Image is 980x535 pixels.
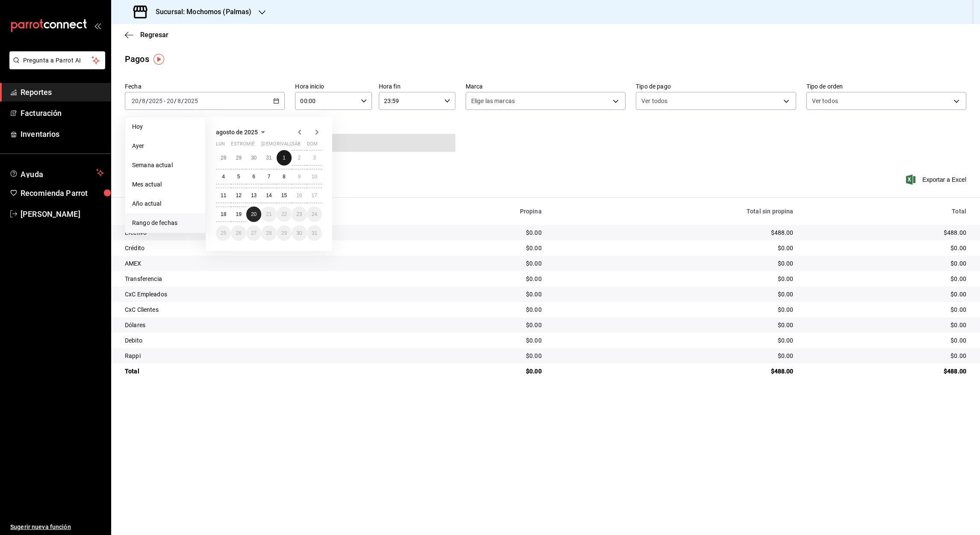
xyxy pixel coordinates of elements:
[261,188,276,203] button: 14 de agosto de 2025
[407,290,542,299] div: $0.00
[221,211,226,217] abbr: 18 de agosto de 2025
[466,83,626,89] label: Marca
[251,155,257,161] abbr: 30 de julio de 2025
[266,230,272,236] abbr: 28 de agosto de 2025
[807,275,966,283] div: $0.00
[292,169,307,184] button: 9 de agosto de 2025
[125,275,394,283] div: Transferencia
[142,98,146,104] input: --
[132,142,198,151] span: Ayer
[807,352,966,360] div: $0.00
[296,211,302,217] abbr: 23 de agosto de 2025
[125,244,394,252] div: Crédito
[177,98,181,104] input: --
[237,174,240,180] abbr: 5 de agosto de 2025
[246,188,261,203] button: 13 de agosto de 2025
[266,192,272,198] abbr: 14 de agosto de 2025
[216,207,231,222] button: 18 de agosto de 2025
[298,174,301,180] abbr: 9 de agosto de 2025
[216,225,231,241] button: 25 de agosto de 2025
[266,211,272,217] abbr: 21 de agosto de 2025
[268,174,271,180] abbr: 7 de agosto de 2025
[125,259,394,268] div: AMEX
[231,141,258,150] abbr: martes
[148,98,163,104] input: ----
[261,141,312,150] abbr: jueves
[636,83,796,89] label: Tipo de pago
[94,22,101,29] button: open_drawer_menu
[555,305,794,314] div: $0.00
[231,169,246,184] button: 5 de agosto de 2025
[407,275,542,283] div: $0.00
[164,98,165,104] span: -
[807,321,966,329] div: $0.00
[251,192,257,198] abbr: 13 de agosto de 2025
[292,150,307,166] button: 2 de agosto de 2025
[21,130,59,139] font: Inventarios
[181,98,184,104] span: /
[252,174,255,180] abbr: 6 de agosto de 2025
[236,192,241,198] abbr: 12 de agosto de 2025
[312,211,317,217] abbr: 24 de agosto de 2025
[277,225,292,241] button: 29 de agosto de 2025
[166,98,174,104] input: --
[555,336,794,345] div: $0.00
[221,155,226,161] abbr: 28 de julio de 2025
[132,161,198,170] span: Semana actual
[281,211,287,217] abbr: 22 de agosto de 2025
[292,207,307,222] button: 23 de agosto de 2025
[21,88,52,97] font: Reportes
[555,352,794,360] div: $0.00
[153,54,164,65] img: Marcador de información sobre herramientas
[139,98,142,104] span: /
[236,230,241,236] abbr: 26 de agosto de 2025
[806,83,966,89] label: Tipo de orden
[298,155,301,161] abbr: 2 de agosto de 2025
[555,290,794,299] div: $0.00
[283,174,286,180] abbr: 8 de agosto de 2025
[216,127,268,137] button: agosto de 2025
[125,352,394,360] div: Rappi
[922,176,966,183] font: Exportar a Excel
[9,51,105,69] button: Pregunta a Parrot AI
[313,155,316,161] abbr: 3 de agosto de 2025
[132,180,198,189] span: Mes actual
[555,321,794,329] div: $0.00
[222,174,225,180] abbr: 4 de agosto de 2025
[307,188,322,203] button: 17 de agosto de 2025
[312,230,317,236] abbr: 31 de agosto de 2025
[281,192,287,198] abbr: 15 de agosto de 2025
[221,230,226,236] abbr: 25 de agosto de 2025
[125,336,394,345] div: Debito
[407,336,542,345] div: $0.00
[555,208,794,215] div: Total sin propina
[807,305,966,314] div: $0.00
[277,141,300,150] abbr: viernes
[125,31,168,39] button: Regresar
[292,188,307,203] button: 16 de agosto de 2025
[236,155,241,161] abbr: 29 de julio de 2025
[555,244,794,252] div: $0.00
[312,192,317,198] abbr: 17 de agosto de 2025
[307,150,322,166] button: 3 de agosto de 2025
[407,259,542,268] div: $0.00
[261,150,276,166] button: 31 de julio de 2025
[146,98,148,104] span: /
[407,321,542,329] div: $0.00
[277,207,292,222] button: 22 de agosto de 2025
[283,155,286,161] abbr: 1 de agosto de 2025
[231,225,246,241] button: 26 de agosto de 2025
[807,259,966,268] div: $0.00
[407,228,542,237] div: $0.00
[277,188,292,203] button: 15 de agosto de 2025
[125,290,394,299] div: CxC Empleados
[246,169,261,184] button: 6 de agosto de 2025
[21,109,62,118] font: Facturación
[132,219,198,228] span: Rango de fechas
[251,230,257,236] abbr: 27 de agosto de 2025
[555,228,794,237] div: $488.00
[174,98,177,104] span: /
[307,207,322,222] button: 24 de agosto de 2025
[216,169,231,184] button: 4 de agosto de 2025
